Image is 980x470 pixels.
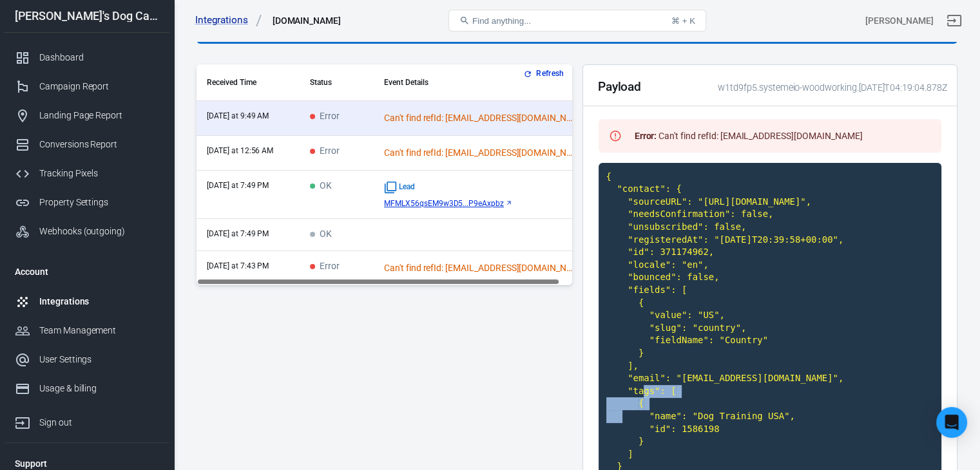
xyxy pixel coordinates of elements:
a: MFMLX56qsEM9w3D5...P9eAxpbz [384,199,577,208]
div: scrollable content [197,64,572,285]
div: Tracking Pixels [39,167,159,180]
button: Refresh [521,67,569,80]
div: Can't find refId: [EMAIL_ADDRESS][DOMAIN_NAME] [384,146,577,160]
div: Usage & billing [39,382,159,395]
div: Webhooks (outgoing) [39,225,159,238]
div: Campaign Report [39,80,159,93]
span: Error [310,261,340,272]
div: Can't find refId: [EMAIL_ADDRESS][DOMAIN_NAME] [384,111,577,125]
div: Conversions Report [39,138,159,151]
time: 2025-09-10T19:49:29+05:30 [207,181,269,190]
a: Integrations [5,287,169,316]
th: Event Details [374,64,588,101]
span: Error [310,146,340,157]
div: w1td9fp5.systemeio-woodworking.[DATE]T04:19:04.878Z [713,81,948,95]
a: Property Settings [5,188,169,217]
span: Standard event name [384,181,415,194]
a: Campaign Report [5,72,169,101]
div: Account id: w1td9fp5 [865,14,934,28]
div: Dashboard [39,51,159,64]
a: Conversions Report [5,130,169,159]
strong: Error : [635,131,657,141]
div: ⌘ + K [671,16,695,26]
a: Webhooks (outgoing) [5,217,169,246]
button: Find anything...⌘ + K [448,10,706,32]
div: Can't find refId: [EMAIL_ADDRESS][DOMAIN_NAME] [629,124,868,147]
span: MFMLX56qsEM9w3D51KNlkYP9eAxpbz [384,199,504,208]
span: OK [310,229,332,240]
time: 2025-09-10T19:43:43+05:30 [207,261,269,270]
a: Sign out [5,403,169,437]
div: Integrations [39,295,159,308]
a: Sign out [939,5,970,36]
div: Property Settings [39,196,159,209]
th: Status [300,64,374,101]
a: Tracking Pixels [5,159,169,188]
a: User Settings [5,345,169,374]
li: Account [5,256,169,287]
a: Team Management [5,316,169,345]
th: Received Time [197,64,300,101]
div: Can't find refId: [EMAIL_ADDRESS][DOMAIN_NAME] [384,261,577,275]
time: 2025-09-10T19:49:29+05:30 [207,229,269,238]
a: Dashboard [5,43,169,72]
span: Error [310,111,340,122]
div: [PERSON_NAME]'s Dog Care Shop [5,10,169,22]
div: User Settings [39,353,159,366]
h2: Payload [598,80,642,93]
time: 2025-09-11T00:56:59+05:30 [207,146,273,155]
div: Sign out [39,416,159,429]
time: 2025-09-11T09:49:04+05:30 [207,111,269,120]
div: Open Intercom Messenger [936,407,967,438]
div: Team Management [39,324,159,337]
div: Systeme.io [273,14,341,27]
div: Landing Page Report [39,109,159,122]
span: OK [310,181,332,192]
a: Usage & billing [5,374,169,403]
a: Integrations [195,14,262,27]
a: Landing Page Report [5,101,169,130]
span: Find anything... [472,16,531,26]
